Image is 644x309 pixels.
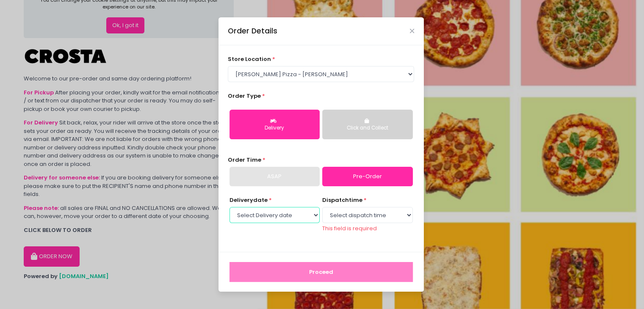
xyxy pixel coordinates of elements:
[322,196,362,204] span: dispatch time
[228,25,277,36] div: Order Details
[228,55,271,63] span: store location
[322,110,412,139] button: Click and Collect
[328,124,406,132] div: Click and Collect
[410,29,414,33] button: Close
[322,167,412,186] a: Pre-Order
[229,196,268,204] span: Delivery date
[228,92,261,100] span: Order Type
[235,124,314,132] div: Delivery
[229,110,320,139] button: Delivery
[322,224,412,233] div: This field is required
[229,262,413,282] button: Proceed
[228,156,261,164] span: Order Time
